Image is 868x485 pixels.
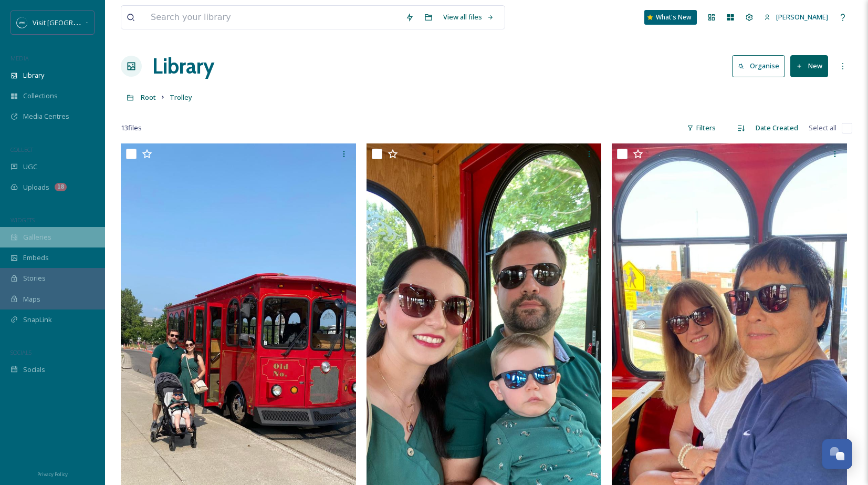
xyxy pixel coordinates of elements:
[759,7,833,27] a: [PERSON_NAME]
[23,182,49,192] span: Uploads
[682,118,721,138] div: Filters
[23,315,52,325] span: SnapLink
[11,146,33,153] span: COLLECT
[23,70,44,80] span: Library
[23,273,46,283] span: Stories
[23,365,45,375] span: Socials
[145,6,400,29] input: Search your library
[37,471,68,478] span: Privacy Policy
[11,216,35,224] span: WIDGETS
[33,17,150,27] span: Visit [GEOGRAPHIC_DATA][US_STATE]
[152,50,214,82] a: Library
[23,111,69,121] span: Media Centres
[23,91,58,101] span: Collections
[55,183,67,191] div: 18
[23,253,49,263] span: Embeds
[790,55,828,77] button: New
[23,162,37,172] span: UGC
[121,123,142,133] span: 13 file s
[23,232,51,242] span: Galleries
[644,10,697,25] a: What's New
[141,91,156,104] a: Root
[170,91,192,104] a: Trolley
[11,348,32,356] span: SOCIALS
[17,17,27,28] img: SM%20Social%20Profile.png
[438,7,499,27] a: View all files
[170,92,192,102] span: Trolley
[776,12,828,22] span: [PERSON_NAME]
[732,55,790,77] a: Organise
[809,123,836,133] span: Select all
[23,294,40,304] span: Maps
[37,467,68,480] a: Privacy Policy
[141,92,156,102] span: Root
[732,55,785,77] button: Organise
[11,54,29,62] span: MEDIA
[750,118,803,138] div: Date Created
[822,439,852,469] button: Open Chat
